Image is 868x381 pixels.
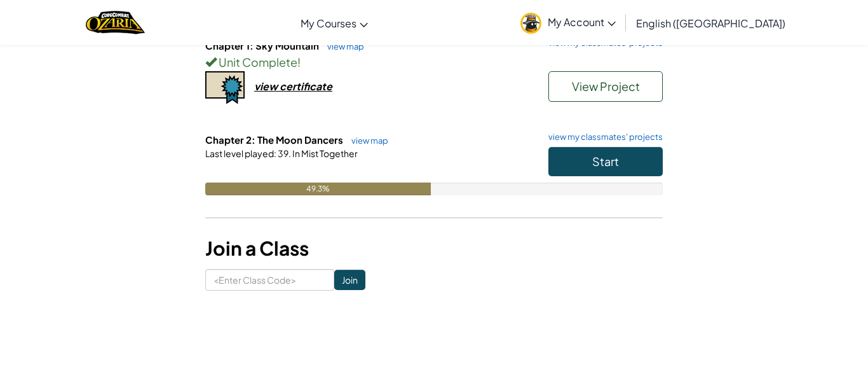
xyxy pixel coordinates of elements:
[548,71,663,102] button: View Project
[205,269,334,291] input: <Enter Class Code>
[321,41,364,52] a: view map
[205,71,245,104] img: certificate-icon.png
[205,80,332,93] a: view certificate
[205,39,321,52] span: Chapter 1: Sky Mountain
[254,80,332,93] div: view certificate
[86,10,145,36] img: Home
[291,148,358,159] span: In Mist Together
[548,147,663,176] button: Start
[548,15,616,29] span: My Account
[205,134,345,146] span: Chapter 2: The Moon Dancers
[297,55,301,69] span: !
[542,39,663,47] a: view my classmates' projects
[294,6,374,40] a: My Courses
[276,148,291,159] span: 39.
[205,234,663,263] h3: Join a Class
[217,55,297,69] span: Unit Complete
[514,3,622,43] a: My Account
[630,6,792,40] a: English ([GEOGRAPHIC_DATA])
[592,154,619,169] span: Start
[334,270,365,290] input: Join
[520,13,541,34] img: avatar
[345,135,388,146] a: view map
[301,17,356,30] span: My Courses
[572,79,640,94] span: View Project
[205,148,274,159] span: Last level played
[542,133,663,141] a: view my classmates' projects
[636,17,785,30] span: English ([GEOGRAPHIC_DATA])
[205,183,431,195] div: 49.3%
[274,148,276,159] span: :
[86,10,145,36] a: Ozaria by CodeCombat logo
